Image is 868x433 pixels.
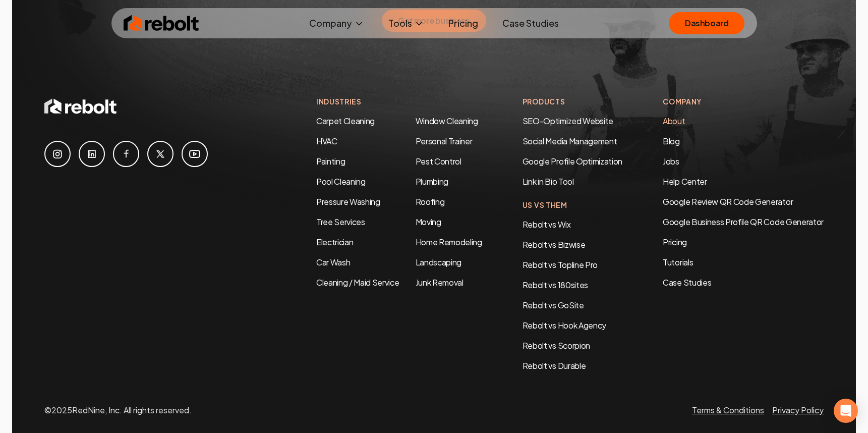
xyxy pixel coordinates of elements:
[523,259,598,270] a: Rebolt vs Topline Pro
[663,176,707,187] a: Help Center
[316,237,353,247] a: Electrician
[663,136,680,146] a: Blog
[416,136,473,146] a: Personal Trainer
[523,116,613,126] a: SEO-Optimized Website
[663,196,793,207] a: Google Review QR Code Generator
[316,257,350,267] a: Car Wash
[416,176,448,187] a: Plumbing
[316,116,375,126] a: Carpet Cleaning
[124,13,199,33] img: Rebolt Logo
[663,236,824,248] a: Pricing
[663,216,824,227] a: Google Business Profile QR Code Generator
[440,13,486,33] a: Pricing
[663,277,824,289] a: Case Studies
[523,156,622,167] a: Google Profile Optimization
[316,216,365,227] a: Tree Services
[663,156,679,167] a: Jobs
[416,237,482,247] a: Home Remodeling
[523,136,617,146] a: Social Media Management
[772,405,824,415] a: Privacy Policy
[316,196,380,207] a: Pressure Washing
[523,320,606,331] a: Rebolt vs Hook Agency
[834,399,858,423] div: Open Intercom Messenger
[416,196,445,207] a: Roofing
[44,404,192,416] p: © 2025 RedNine, Inc. All rights reserved.
[494,13,567,33] a: Case Studies
[301,13,372,33] button: Company
[663,116,685,126] a: About
[692,405,764,415] a: Terms & Conditions
[316,156,345,167] a: Painting
[416,116,478,126] a: Window Cleaning
[416,257,461,267] a: Landscaping
[380,13,432,33] button: Tools
[316,136,337,146] a: HVAC
[669,12,744,34] a: Dashboard
[523,219,571,230] a: Rebolt vs Wix
[663,256,824,268] a: Tutorials
[523,239,586,250] a: Rebolt vs Bizwise
[523,280,588,290] a: Rebolt vs 180sites
[663,96,824,107] h4: Company
[523,200,622,210] h4: Us Vs Them
[523,360,586,371] a: Rebolt vs Durable
[523,340,590,351] a: Rebolt vs Scorpion
[416,216,441,227] a: Moving
[523,300,584,310] a: Rebolt vs GoSite
[316,277,399,288] a: Cleaning / Maid Service
[316,96,482,107] h4: Industries
[523,176,574,187] a: Link in Bio Tool
[416,277,464,288] a: Junk Removal
[416,156,461,167] a: Pest Control
[523,96,622,107] h4: Products
[316,176,366,187] a: Pool Cleaning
